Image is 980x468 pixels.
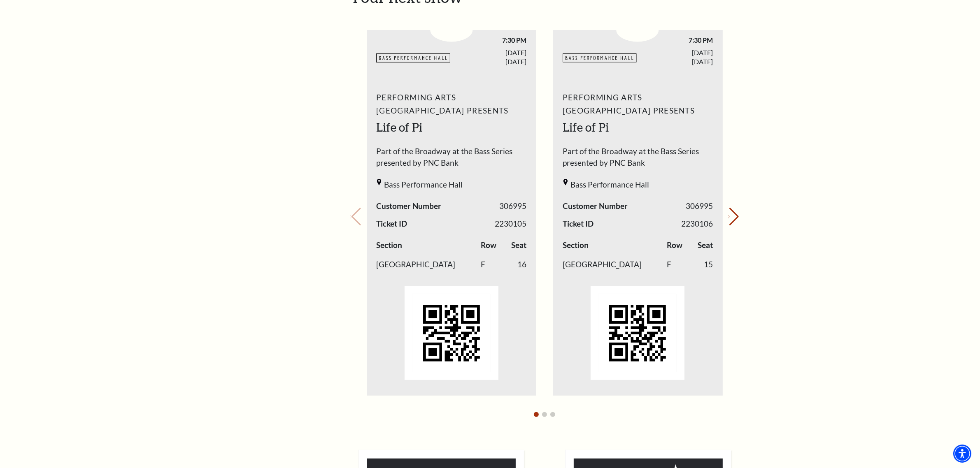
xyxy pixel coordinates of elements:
[693,255,713,275] td: 15
[553,10,723,396] li: 2 / 4
[638,36,713,44] span: 7:30 PM
[376,218,407,230] span: Ticket ID
[563,255,667,275] td: [GEOGRAPHIC_DATA]
[481,239,496,251] label: Row
[367,10,537,396] li: 1 / 4
[495,218,526,230] span: 2230105
[534,412,539,417] button: Go to slide 1
[953,445,971,463] div: Accessibility Menu
[638,48,713,65] span: [DATE] [DATE]
[452,36,527,44] span: 7:30 PM
[563,119,713,136] h2: Life of Pi
[499,200,526,212] span: 306995
[350,208,361,226] button: Previous slide
[511,239,526,251] label: Seat
[452,48,527,65] span: [DATE] [DATE]
[728,208,739,226] button: Next slide
[550,412,555,417] button: Go to slide 3
[506,255,526,275] td: 16
[376,239,402,251] label: Section
[698,239,713,251] label: Seat
[667,255,693,275] td: F
[542,412,547,417] button: Go to slide 2
[376,146,526,173] span: Part of the Broadway at the Bass Series presented by PNC Bank
[563,146,713,173] span: Part of the Broadway at the Bass Series presented by PNC Bank
[376,119,526,136] h2: Life of Pi
[667,239,682,251] label: Row
[376,200,441,212] span: Customer Number
[376,255,480,275] td: [GEOGRAPHIC_DATA]
[481,255,507,275] td: F
[563,200,628,212] span: Customer Number
[384,179,463,191] span: Bass Performance Hall
[570,179,649,191] span: Bass Performance Hall
[563,91,713,117] span: Performing Arts [GEOGRAPHIC_DATA] Presents
[681,218,713,230] span: 2230106
[686,200,713,212] span: 306995
[376,91,526,117] span: Performing Arts [GEOGRAPHIC_DATA] Presents
[563,239,589,251] label: Section
[563,218,594,230] span: Ticket ID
